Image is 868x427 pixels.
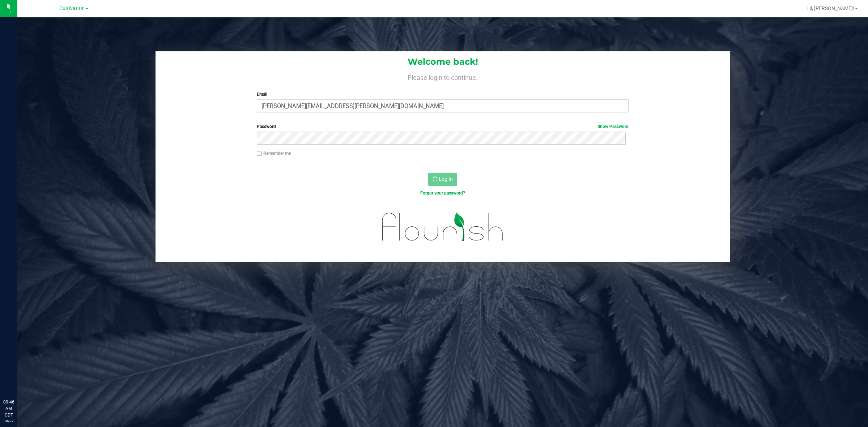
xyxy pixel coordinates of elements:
[3,418,14,424] p: 09/22
[807,5,854,11] span: Hi, [PERSON_NAME]!
[156,57,730,67] h1: Welcome back!
[156,72,730,81] h4: Please login to continue.
[257,124,276,129] span: Password
[3,399,14,418] p: 09:46 AM CDT
[439,176,453,182] span: Log In
[428,173,457,186] button: Log In
[371,204,515,250] img: flourish_logo.svg
[59,5,85,12] span: Cultivation
[420,191,465,196] a: Forgot your password?
[597,124,629,129] a: Show Password
[257,150,291,157] label: Remember me
[257,151,262,156] input: Remember me
[257,91,629,98] label: Email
